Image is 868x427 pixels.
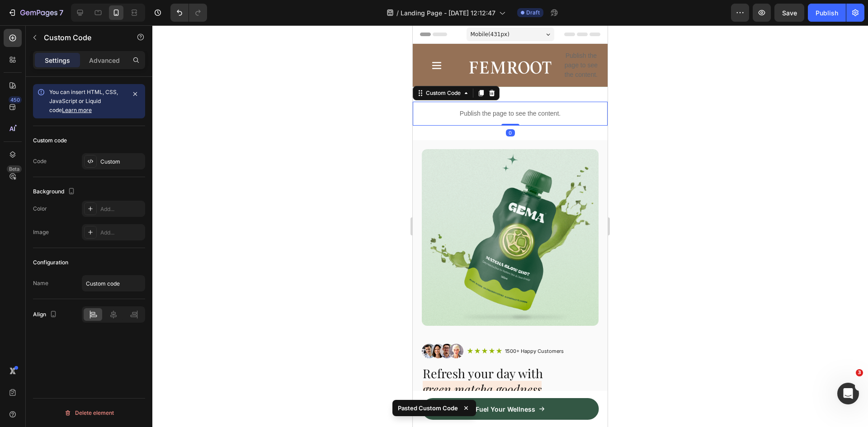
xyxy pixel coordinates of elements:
p: Custom Code [44,32,121,43]
button: 7 [4,4,67,22]
div: Add... [100,229,143,237]
div: Undo/Redo [170,4,207,22]
div: Beta [7,165,22,173]
span: Draft [526,9,540,17]
div: Add... [100,205,143,213]
iframe: Design area [413,25,608,427]
div: Custom [100,158,143,166]
p: Settings [45,56,70,65]
div: Publish [816,8,838,18]
button: Publish [808,4,846,22]
div: Align [33,309,59,321]
div: Custom code [33,136,67,145]
div: Delete element [64,408,114,418]
span: 3 [856,369,863,376]
span: You can insert HTML, CSS, JavaScript or Liquid code [49,89,118,113]
div: Configuration [33,258,68,267]
button: Save [774,4,804,22]
button: Delete element [33,406,145,420]
div: Image [33,228,49,236]
p: 7 [59,7,63,18]
p: Pasted Custom Code [398,404,458,413]
a: Learn more [62,107,92,113]
span: Save [782,9,797,17]
div: Name [33,279,48,287]
iframe: Intercom live chat [837,383,859,404]
div: Color [33,205,47,213]
div: Background [33,186,77,198]
div: Code [33,157,47,165]
span: / [396,8,399,18]
div: 450 [9,96,22,103]
p: Advanced [89,56,120,65]
span: Landing Page - [DATE] 12:12:47 [401,8,495,18]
